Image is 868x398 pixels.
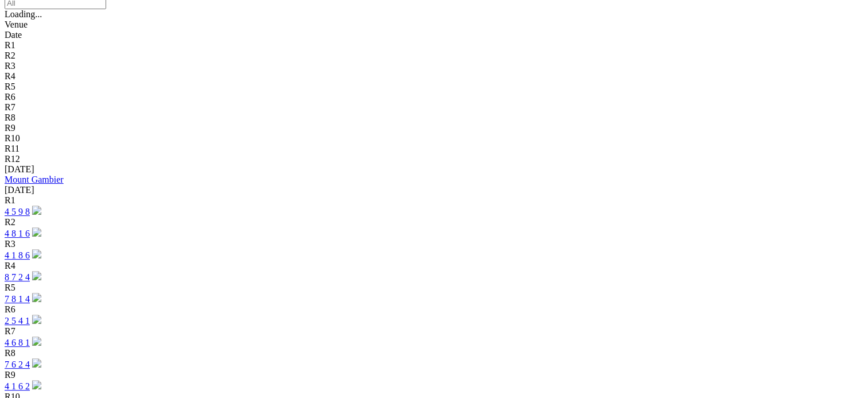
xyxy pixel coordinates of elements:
img: play-circle.svg [32,315,41,324]
div: R11 [5,144,863,154]
div: R10 [5,133,863,144]
img: play-circle.svg [32,206,41,215]
div: [DATE] [5,185,863,195]
a: 4 8 1 6 [5,229,30,238]
div: R1 [5,195,863,206]
a: 7 6 2 4 [5,360,30,369]
div: [DATE] [5,164,863,175]
a: 4 1 8 6 [5,250,30,260]
img: play-circle.svg [32,293,41,302]
div: R5 [5,82,863,92]
div: R8 [5,113,863,123]
a: 8 7 2 4 [5,272,30,282]
div: R5 [5,283,863,293]
img: play-circle.svg [32,380,41,389]
div: R4 [5,71,863,82]
a: 4 1 6 2 [5,381,30,391]
div: R1 [5,40,863,51]
a: 4 5 9 8 [5,207,30,217]
div: R2 [5,217,863,227]
div: R3 [5,239,863,249]
div: R7 [5,102,863,113]
img: play-circle.svg [32,271,41,280]
div: R6 [5,304,863,315]
div: R6 [5,92,863,102]
div: R3 [5,61,863,71]
div: R2 [5,51,863,61]
div: Date [5,30,863,40]
div: R4 [5,261,863,271]
img: play-circle.svg [32,227,41,237]
div: R12 [5,154,863,164]
div: Venue [5,20,863,30]
span: Loading... [5,9,42,19]
img: play-circle.svg [32,358,41,368]
div: R7 [5,326,863,337]
a: 4 6 8 1 [5,338,30,347]
img: play-circle.svg [32,249,41,258]
img: play-circle.svg [32,337,41,346]
a: 2 5 4 1 [5,316,30,326]
a: 7 8 1 4 [5,294,30,304]
div: R9 [5,370,863,380]
div: R8 [5,348,863,358]
a: Mount Gambier [5,175,64,184]
div: R9 [5,123,863,133]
